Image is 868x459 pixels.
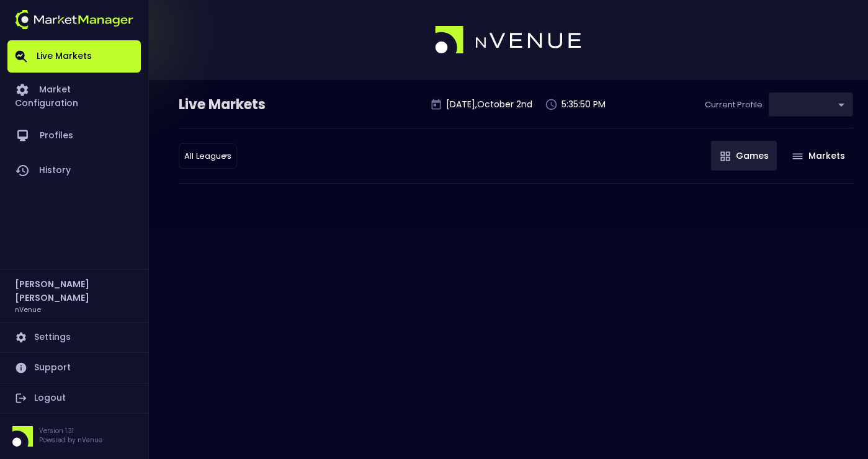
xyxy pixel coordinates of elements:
[15,277,133,305] h2: [PERSON_NAME] [PERSON_NAME]
[562,98,606,111] p: 5:35:50 PM
[792,153,803,159] img: gameIcon
[7,353,141,383] a: Support
[7,383,141,413] a: Logout
[39,426,102,435] p: Version 1.31
[179,95,330,115] div: Live Markets
[7,118,141,153] a: Profiles
[7,40,141,73] a: Live Markets
[705,99,763,111] p: Current Profile
[7,426,141,447] div: Version 1.31Powered by nVenue
[7,323,141,352] a: Settings
[179,143,237,169] div: ​
[720,151,730,161] img: gameIcon
[446,98,532,111] p: [DATE] , October 2 nd
[769,92,853,117] div: ​
[7,153,141,188] a: History
[39,435,102,445] p: Powered by nVenue
[7,73,141,118] a: Market Configuration
[435,26,583,55] img: logo
[711,141,777,171] button: Games
[783,141,853,171] button: Markets
[15,305,41,314] h3: nVenue
[15,10,133,29] img: logo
